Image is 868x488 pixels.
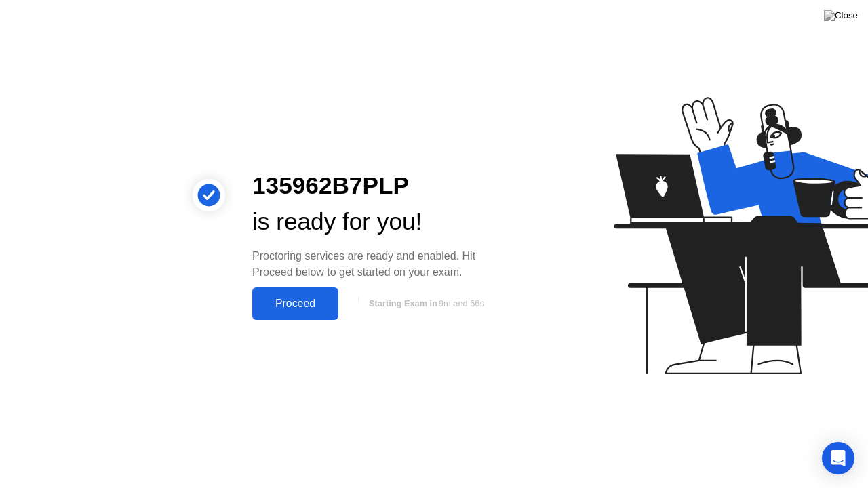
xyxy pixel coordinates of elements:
[256,298,334,310] div: Proceed
[252,204,505,240] div: is ready for you!
[252,168,505,204] div: 135962B7PLP
[439,298,484,308] span: 9m and 56s
[824,10,858,21] img: Close
[252,248,505,281] div: Proctoring services are ready and enabled. Hit Proceed below to get started on your exam.
[822,442,854,474] div: Open Intercom Messenger
[252,287,338,320] button: Proceed
[345,291,505,317] button: Starting Exam in9m and 56s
